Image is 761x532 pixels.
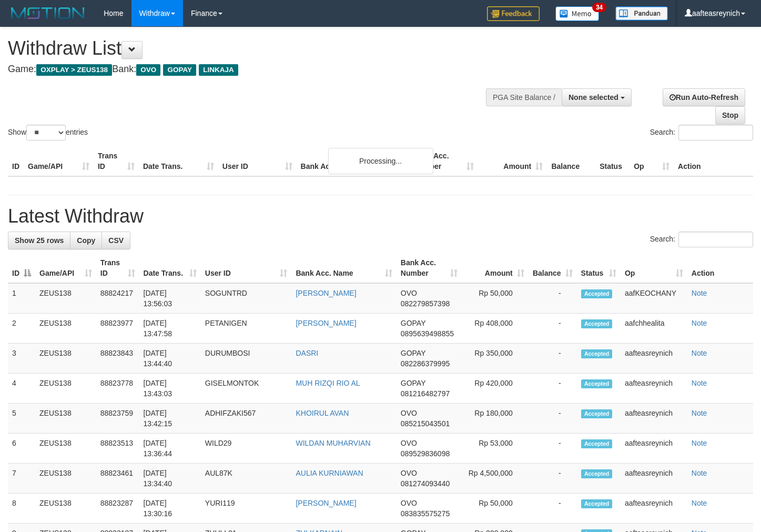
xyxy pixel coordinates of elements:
td: - [529,434,577,464]
a: Run Auto-Refresh [663,88,745,106]
img: Button%20Memo.svg [555,6,600,21]
td: 88823287 [96,494,139,524]
td: aafteasreynich [621,374,687,404]
td: 5 [8,404,35,434]
a: Note [692,319,707,327]
a: AULIA KURNIAWAN [296,469,363,477]
td: DURUMBOSI [201,344,292,374]
td: ZEUS138 [35,283,96,314]
a: Stop [715,106,745,124]
a: Copy [70,232,102,249]
td: Rp 50,000 [462,494,529,524]
img: MOTION_logo.png [8,5,88,21]
td: 2 [8,314,35,344]
td: Rp 180,000 [462,404,529,434]
span: 34 [592,3,606,12]
td: ZEUS138 [35,494,96,524]
td: 7 [8,464,35,494]
span: Copy 085215043501 to clipboard [401,419,450,428]
span: GOPAY [401,319,425,327]
span: Accepted [581,289,613,298]
td: - [529,314,577,344]
h1: Latest Withdraw [8,206,753,227]
img: Feedback.jpg [487,6,540,21]
th: Op: activate to sort column ascending [621,253,687,283]
span: Accepted [581,379,613,388]
span: CSV [108,236,124,245]
span: Accepted [581,409,613,418]
a: Note [692,379,707,387]
select: Showentries [26,125,66,140]
a: Note [692,469,707,477]
td: ZEUS138 [35,344,96,374]
span: None selected [569,93,618,102]
td: [DATE] 13:34:40 [139,464,201,494]
td: [DATE] 13:47:58 [139,314,201,344]
span: OVO [401,409,417,417]
th: Date Trans. [139,146,218,176]
a: Note [692,439,707,447]
label: Show entries [8,125,88,140]
th: Status [595,146,630,176]
input: Search: [678,125,753,140]
span: Copy 0895639498855 to clipboard [401,329,454,338]
a: MUH RIZQI RIO AL [296,379,360,387]
td: PETANIGEN [201,314,292,344]
span: Copy 081216482797 to clipboard [401,389,450,398]
td: Rp 420,000 [462,374,529,404]
td: 88823461 [96,464,139,494]
span: LINKAJA [199,64,238,76]
th: User ID [218,146,297,176]
h4: Game: Bank: [8,64,497,75]
td: 88823759 [96,404,139,434]
td: Rp 50,000 [462,283,529,314]
td: 88823843 [96,344,139,374]
td: aafteasreynich [621,464,687,494]
th: Amount: activate to sort column ascending [462,253,529,283]
th: Game/API [24,146,94,176]
th: Balance [547,146,595,176]
th: Trans ID: activate to sort column ascending [96,253,139,283]
span: OVO [401,499,417,507]
span: OVO [136,64,160,76]
span: GOPAY [401,349,425,357]
td: aafteasreynich [621,404,687,434]
span: Copy 083835575275 to clipboard [401,509,450,518]
th: User ID: activate to sort column ascending [201,253,292,283]
td: [DATE] 13:43:03 [139,374,201,404]
td: [DATE] 13:30:16 [139,494,201,524]
td: ZEUS138 [35,464,96,494]
span: Accepted [581,319,613,328]
td: aafchhealita [621,314,687,344]
td: [DATE] 13:56:03 [139,283,201,314]
div: Processing... [328,148,433,174]
a: Note [692,499,707,507]
a: [PERSON_NAME] [296,319,356,327]
a: Note [692,409,707,417]
a: [PERSON_NAME] [296,499,356,507]
td: 3 [8,344,35,374]
th: Date Trans.: activate to sort column ascending [139,253,201,283]
th: Amount [478,146,547,176]
td: Rp 4,500,000 [462,464,529,494]
td: 8 [8,494,35,524]
td: ZEUS138 [35,404,96,434]
span: Copy 081274093440 to clipboard [401,479,450,488]
th: ID: activate to sort column descending [8,253,35,283]
span: Accepted [581,349,613,358]
th: Action [674,146,753,176]
th: ID [8,146,24,176]
td: 4 [8,374,35,404]
td: [DATE] 13:44:40 [139,344,201,374]
div: PGA Site Balance / [486,88,562,106]
span: GOPAY [163,64,196,76]
td: - [529,464,577,494]
th: Action [687,253,753,283]
a: Show 25 rows [8,232,70,249]
span: Copy 089529836098 to clipboard [401,449,450,458]
a: Note [692,289,707,297]
h1: Withdraw List [8,38,497,59]
span: OVO [401,469,417,477]
span: GOPAY [401,379,425,387]
th: Op [630,146,674,176]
